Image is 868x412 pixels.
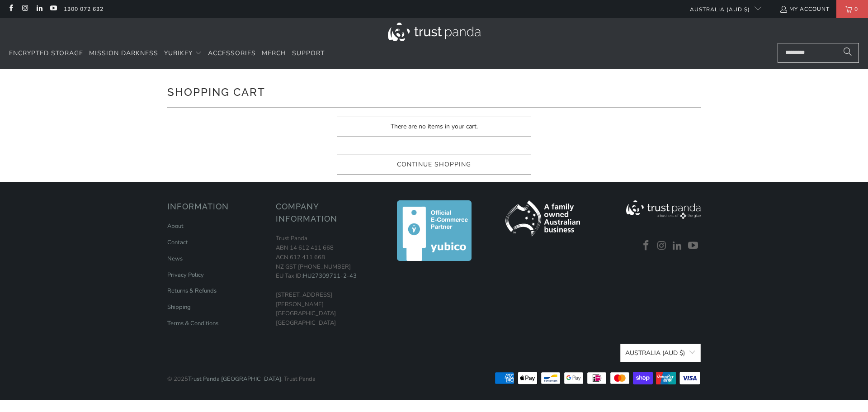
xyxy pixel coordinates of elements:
a: Trust Panda [GEOGRAPHIC_DATA] [188,375,281,383]
span: YubiKey [164,49,193,57]
a: Trust Panda Australia on YouTube [49,5,57,13]
a: Trust Panda Australia on Facebook [639,240,653,252]
p: There are no items in your cart. [337,117,531,137]
span: Encrypted Storage [9,49,83,57]
a: Trust Panda Australia on YouTube [686,240,700,252]
a: Continue Shopping [337,155,531,175]
a: HU27309711-2-43 [303,272,357,280]
a: Encrypted Storage [9,43,83,64]
h1: Shopping Cart [167,82,701,100]
a: My Account [779,4,830,14]
span: Support [292,49,325,57]
span: Merch [262,49,286,57]
a: Mission Darkness [89,43,158,64]
span: Accessories [208,49,256,57]
button: Search [836,43,859,63]
a: Trust Panda Australia on LinkedIn [35,5,43,13]
a: 1300 072 632 [64,4,104,14]
a: Trust Panda Australia on Facebook [7,5,14,13]
span: Mission Darkness [89,49,158,57]
input: Search... [778,43,859,63]
a: Merch [262,43,286,64]
a: Contact [167,238,188,246]
a: Trust Panda Australia on Instagram [21,5,28,13]
a: Trust Panda Australia on Instagram [655,240,669,252]
a: News [167,255,183,263]
a: Accessories [208,43,256,64]
img: Trust Panda Australia [388,23,481,41]
a: About [167,222,184,230]
p: Trust Panda ABN 14 612 411 668 ACN 612 411 668 NZ GST [PHONE_NUMBER] EU Tax ID: [STREET_ADDRESS][... [276,234,375,328]
a: Trust Panda Australia on LinkedIn [671,240,684,252]
a: Shipping [167,303,191,311]
summary: YubiKey [164,43,202,64]
p: © 2025 . Trust Panda [167,365,316,384]
a: Support [292,43,325,64]
button: Australia (AUD $) [620,344,701,362]
nav: Translation missing: en.navigation.header.main_nav [9,43,325,64]
a: Returns & Refunds [167,287,217,295]
a: Privacy Policy [167,271,204,279]
a: Terms & Conditions [167,319,218,327]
